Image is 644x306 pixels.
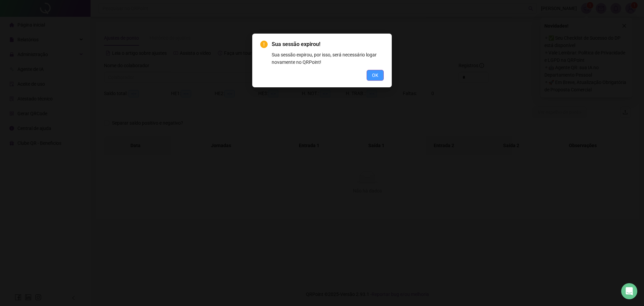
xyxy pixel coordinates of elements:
div: Sua sessão expirou, por isso, será necessário logar novamente no QRPoint! [272,51,384,66]
span: exclamation-circle [260,41,268,48]
div: Open Intercom Messenger [621,283,637,299]
span: Sua sessão expirou! [272,41,320,47]
span: OK [372,72,378,79]
button: OK [367,70,384,81]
